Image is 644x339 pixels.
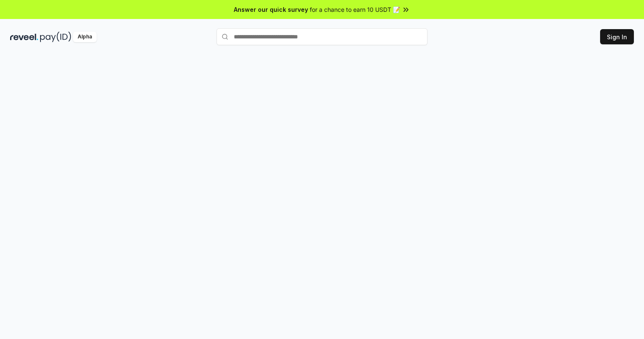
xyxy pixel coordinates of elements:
span: for a chance to earn 10 USDT 📝 [310,5,400,14]
img: reveel_dark [10,32,38,42]
button: Sign In [600,29,634,44]
img: pay_id [40,32,71,42]
span: Answer our quick survey [234,5,308,14]
div: Alpha [73,32,97,42]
